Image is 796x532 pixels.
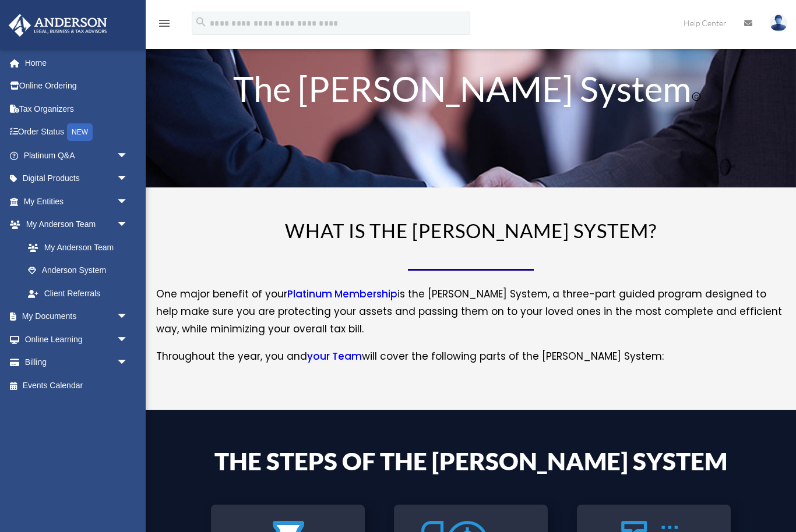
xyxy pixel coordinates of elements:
[285,219,657,242] span: WHAT IS THE [PERSON_NAME] SYSTEM?
[117,328,140,352] span: arrow_drop_down
[8,144,146,167] a: Platinum Q&Aarrow_drop_down
[117,305,140,329] span: arrow_drop_down
[117,351,140,375] span: arrow_drop_down
[307,349,362,369] a: your Team
[156,348,786,366] p: Throughout the year, you and will cover the following parts of the [PERSON_NAME] System:
[8,374,146,397] a: Events Calendar
[157,16,171,30] i: menu
[67,123,93,141] div: NEW
[8,97,146,120] a: Tax Organizers
[8,351,146,374] a: Billingarrow_drop_down
[117,190,140,214] span: arrow_drop_down
[157,20,171,30] a: menu
[16,282,146,305] a: Client Referrals
[211,71,731,112] h1: The [PERSON_NAME] System
[8,167,146,190] a: Digital Productsarrow_drop_down
[16,236,146,259] a: My Anderson Team
[195,16,207,29] i: search
[8,51,146,75] a: Home
[8,328,146,351] a: Online Learningarrow_drop_down
[8,75,146,98] a: Online Ordering
[770,15,787,31] img: User Pic
[287,287,397,307] a: Platinum Membership
[8,213,146,236] a: My Anderson Teamarrow_drop_down
[117,213,140,237] span: arrow_drop_down
[117,144,140,168] span: arrow_drop_down
[8,190,146,213] a: My Entitiesarrow_drop_down
[211,449,731,479] h4: The Steps of the [PERSON_NAME] System
[5,14,111,37] img: Anderson Advisors Platinum Portal
[16,259,140,282] a: Anderson System
[8,120,146,144] a: Order StatusNEW
[8,305,146,328] a: My Documentsarrow_drop_down
[117,167,140,191] span: arrow_drop_down
[156,286,786,347] p: One major benefit of your is the [PERSON_NAME] System, a three-part guided program designed to he...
